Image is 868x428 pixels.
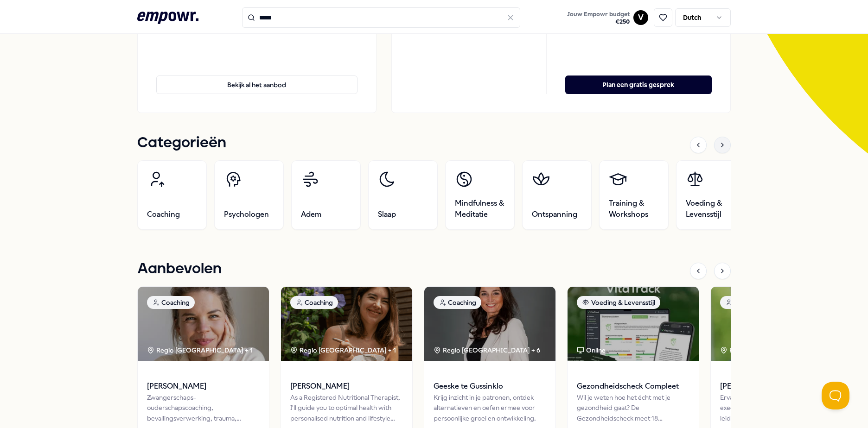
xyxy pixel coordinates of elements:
[720,345,827,355] div: Regio [GEOGRAPHIC_DATA] + 2
[424,287,555,361] img: package image
[568,287,699,361] img: package image
[676,160,746,230] a: Voeding & Levensstijl
[434,392,546,423] div: Krijg inzicht in je patronen, ontdek alternatieven en oefen ermee voor persoonlijke groei en ontw...
[532,209,577,220] span: Ontspanning
[378,209,396,220] span: Slaap
[242,7,520,28] input: Search for products, categories or subcategories
[156,76,357,94] button: Bekijk al het aanbod
[567,18,630,25] span: € 250
[434,380,546,392] span: Geeske te Gussinklo
[686,198,736,220] span: Voeding & Levensstijl
[565,76,712,94] button: Plan een gratis gesprek
[224,209,269,220] span: Psychologen
[455,198,505,220] span: Mindfulness & Meditatie
[137,258,222,281] h1: Aanbevolen
[633,10,648,25] button: V
[434,345,540,355] div: Regio [GEOGRAPHIC_DATA] + 6
[711,287,842,361] img: package image
[577,380,689,392] span: Gezondheidscheck Compleet
[563,8,633,27] a: Jouw Empowr budget€250
[290,380,403,392] span: [PERSON_NAME]
[147,209,180,220] span: Coaching
[156,61,357,94] a: Bekijk al het aanbod
[609,198,659,220] span: Training & Workshops
[720,296,768,309] div: Coaching
[138,287,269,361] img: package image
[214,160,284,230] a: Psychologen
[290,392,403,423] div: As a Registered Nutritional Therapist, I'll guide you to optimal health with personalised nutriti...
[565,9,632,27] button: Jouw Empowr budget€250
[567,11,630,18] span: Jouw Empowr budget
[368,160,438,230] a: Slaap
[147,380,260,392] span: [PERSON_NAME]
[290,345,396,355] div: Regio [GEOGRAPHIC_DATA] + 1
[281,287,412,361] img: package image
[147,392,260,423] div: Zwangerschaps- ouderschapscoaching, bevallingsverwerking, trauma, (prik)angst & stresscoaching.
[577,345,606,355] div: Online
[522,160,592,230] a: Ontspanning
[720,380,833,392] span: [PERSON_NAME]
[822,382,849,409] iframe: Help Scout Beacon - Open
[290,296,338,309] div: Coaching
[147,296,195,309] div: Coaching
[445,160,515,230] a: Mindfulness & Meditatie
[301,209,321,220] span: Adem
[434,296,481,309] div: Coaching
[577,296,660,309] div: Voeding & Levensstijl
[147,345,253,355] div: Regio [GEOGRAPHIC_DATA] + 1
[137,132,226,155] h1: Categorieën
[599,160,669,230] a: Training & Workshops
[291,160,361,230] a: Adem
[577,392,689,423] div: Wil je weten hoe het écht met je gezondheid gaat? De Gezondheidscheck meet 18 biomarkers voor een...
[137,160,207,230] a: Coaching
[720,392,833,423] div: Ervaren top coach gespecialiseerd in executive-, carrière- en leiderschapscoaching, die professio...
